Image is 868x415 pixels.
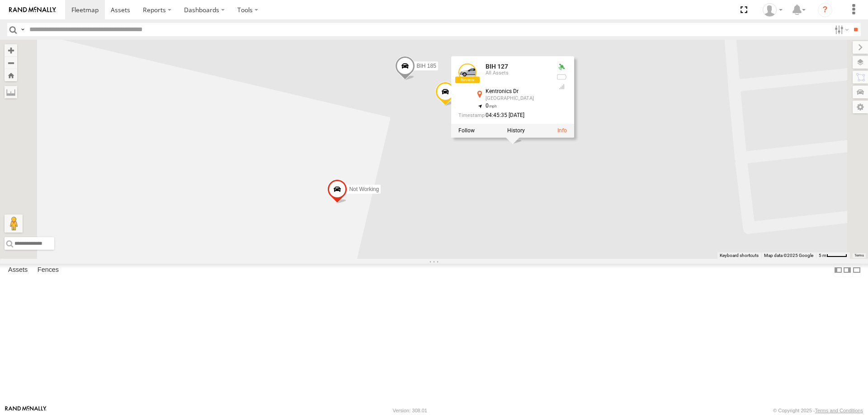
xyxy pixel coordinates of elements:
[5,44,17,56] button: Zoom in
[818,3,832,17] i: ?
[5,86,17,98] label: Measure
[393,408,427,413] div: Version: 308.01
[556,73,567,80] div: No battery health information received from this device.
[5,56,17,69] button: Zoom out
[773,408,863,413] div: © Copyright 2025 -
[852,264,861,277] label: Hide Summary Table
[831,23,850,36] label: Search Filter Options
[507,127,525,134] label: View Asset History
[5,69,17,81] button: Zoom Home
[486,96,549,101] div: [GEOGRAPHIC_DATA]
[843,264,852,277] label: Dock Summary Table to the Right
[816,252,850,259] button: Map Scale: 5 m per 42 pixels
[417,63,436,69] span: BIH 185
[720,252,759,259] button: Keyboard shortcuts
[556,64,567,71] div: Valid GPS Fix
[759,3,786,17] div: Nele .
[556,83,567,90] div: Last Event GSM Signal Strength
[9,7,56,13] img: rand-logo.svg
[854,254,864,257] a: Terms (opens in new tab)
[486,70,549,76] div: All Assets
[5,214,23,233] button: Drag Pegman onto the map to open Street View
[557,127,567,134] a: View Asset Details
[33,264,63,276] label: Fences
[19,23,26,36] label: Search Query
[764,253,813,258] span: Map data ©2025 Google
[5,406,47,415] a: Visit our Website
[458,112,549,118] div: Date/time of location update
[486,63,508,70] a: BIH 127
[458,64,476,82] a: View Asset Details
[4,264,32,276] label: Assets
[349,186,379,192] span: Not Working
[815,408,863,413] a: Terms and Conditions
[834,264,843,277] label: Dock Summary Table to the Left
[819,253,826,258] span: 5 m
[458,127,475,134] label: Realtime tracking of Asset
[486,103,497,109] span: 0
[853,101,868,113] label: Map Settings
[486,89,549,95] div: Kentronics Dr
